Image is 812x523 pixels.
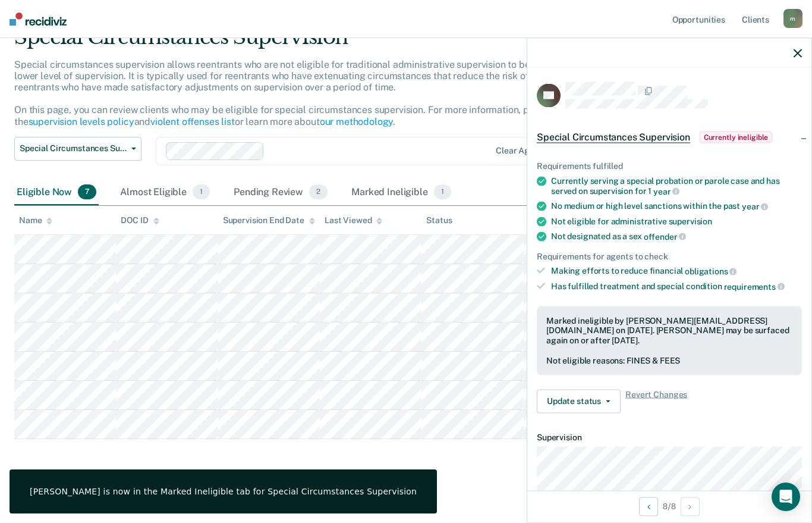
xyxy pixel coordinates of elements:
[19,215,52,226] div: Name
[546,315,792,345] div: Marked ineligible by [PERSON_NAME][EMAIL_ADDRESS][DOMAIN_NAME] on [DATE]. [PERSON_NAME] may be su...
[349,180,454,206] div: Marked Ineligible
[551,281,802,292] div: Has fulfilled treatment and special condition
[527,118,811,156] div: Special Circumstances SupervisionCurrently ineligible
[150,116,235,127] a: violent offenses list
[724,281,785,291] span: requirements
[551,231,802,242] div: Not designated as a sex
[78,184,96,200] span: 7
[537,131,690,143] span: Special Circumstances Supervision
[325,215,382,226] div: Last Viewed
[14,25,624,59] div: Special Circumstances Supervision
[537,161,802,171] div: Requirements fulfilled
[551,266,802,277] div: Making efforts to reduce financial
[551,176,802,196] div: Currently serving a special probation or parole case and has served on supervision for 1
[30,486,417,497] div: [PERSON_NAME] is now in the Marked Ineligible tab for Special Circumstances Supervision
[685,267,737,276] span: obligations
[537,432,802,442] dt: Supervision
[14,180,99,206] div: Eligible Now
[320,116,394,127] a: our methodology
[496,146,546,156] div: Clear agents
[193,184,210,200] span: 1
[653,186,679,196] span: year
[639,497,658,516] button: Previous Opportunity
[231,180,330,206] div: Pending Review
[644,231,687,241] span: offender
[551,217,802,227] div: Not eligible for administrative
[772,483,800,511] div: Open Intercom Messenger
[223,215,315,226] div: Supervision End Date
[551,201,802,212] div: No medium or high level sanctions within the past
[537,389,621,413] button: Update status
[10,12,67,26] img: Recidiviz
[309,184,328,200] span: 2
[121,215,159,226] div: DOC ID
[14,59,598,127] p: Special circumstances supervision allows reentrants who are not eligible for traditional administ...
[625,389,687,413] span: Revert Changes
[29,116,134,127] a: supervision levels policy
[681,497,700,516] button: Next Opportunity
[426,215,452,226] div: Status
[118,180,212,206] div: Almost Eligible
[537,251,802,261] div: Requirements for agents to check
[783,9,802,28] div: m
[20,143,127,154] span: Special Circumstances Supervision
[669,217,712,226] span: supervision
[527,490,811,522] div: 8 / 8
[742,202,768,211] span: year
[700,131,773,143] span: Currently ineligible
[434,184,451,200] span: 1
[546,355,792,365] div: Not eligible reasons: FINES & FEES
